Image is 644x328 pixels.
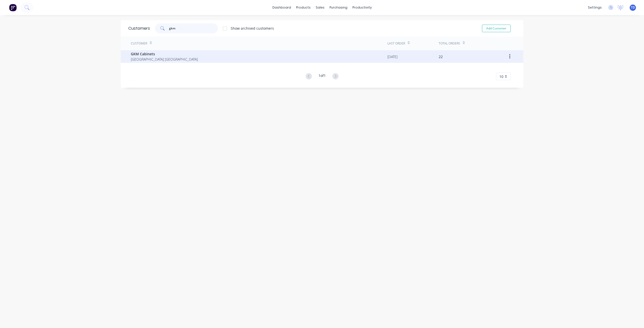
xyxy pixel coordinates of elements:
[270,4,294,11] a: dashboard
[482,25,511,32] button: Add Customer
[131,41,147,46] div: Customer
[318,73,326,80] div: 1 of 1
[350,4,374,11] div: productivity
[128,25,150,31] div: Customers
[631,5,635,10] span: TD
[439,41,460,46] div: Total Orders
[231,26,274,31] div: Show archived customers
[131,57,198,62] span: [GEOGRAPHIC_DATA] [GEOGRAPHIC_DATA]
[387,54,397,59] div: [DATE]
[439,54,443,59] div: 22
[585,4,604,11] div: settings
[294,4,313,11] div: products
[169,23,218,33] input: Search customers...
[131,51,198,57] span: GKM Cabinets
[327,4,350,11] div: purchasing
[387,41,405,46] div: Last Order
[9,4,17,11] img: Factory
[313,4,327,11] div: sales
[499,74,503,79] span: 10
